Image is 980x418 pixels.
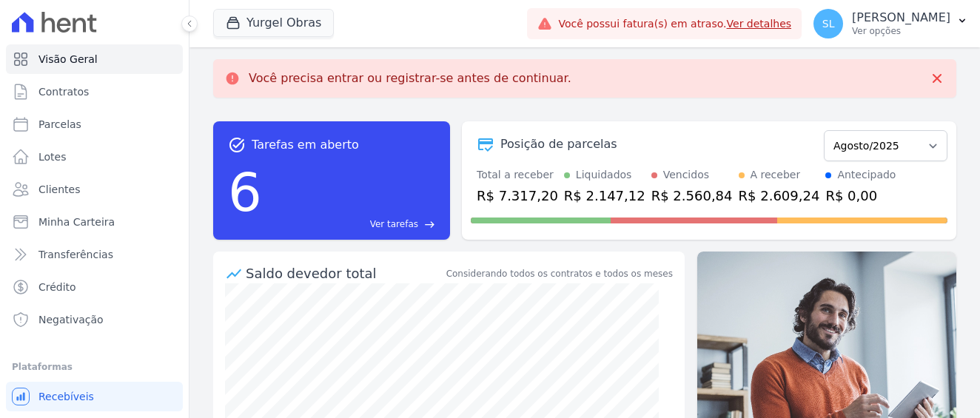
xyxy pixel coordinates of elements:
[564,186,645,206] div: R$ 2.147,12
[38,84,89,99] span: Contratos
[477,186,558,206] div: R$ 7.317,20
[38,389,94,404] span: Recebíveis
[6,272,183,302] a: Crédito
[6,142,183,172] a: Lotes
[825,186,896,206] div: R$ 0,00
[500,135,617,153] div: Posição de parcelas
[12,358,177,376] div: Plataformas
[802,3,980,44] button: SL [PERSON_NAME] Ver opções
[228,136,246,154] span: task_alt
[663,167,709,183] div: Vencidos
[6,109,183,139] a: Parcelas
[424,219,435,230] span: east
[38,312,104,327] span: Negativação
[446,267,673,280] div: Considerando todos os contratos e todos os meses
[6,175,183,204] a: Clientes
[576,167,632,183] div: Liquidados
[6,44,183,74] a: Visão Geral
[249,71,571,86] p: Você precisa entrar ou registrar-se antes de continuar.
[739,186,820,206] div: R$ 2.609,24
[246,263,443,283] div: Saldo devedor total
[268,218,435,231] a: Ver tarefas east
[370,218,418,231] span: Ver tarefas
[213,9,334,37] button: Yurgel Obras
[38,52,98,67] span: Visão Geral
[6,382,183,411] a: Recebíveis
[852,10,950,25] p: [PERSON_NAME]
[822,18,835,29] span: SL
[38,280,76,294] span: Crédito
[837,167,896,183] div: Antecipado
[6,305,183,334] a: Negativação
[6,240,183,269] a: Transferências
[228,154,262,231] div: 6
[252,136,359,154] span: Tarefas em aberto
[6,207,183,237] a: Minha Carteira
[558,16,791,32] span: Você possui fatura(s) em atraso.
[38,182,80,197] span: Clientes
[38,117,81,132] span: Parcelas
[6,77,183,107] a: Contratos
[727,18,792,30] a: Ver detalhes
[38,247,113,262] span: Transferências
[651,186,733,206] div: R$ 2.560,84
[852,25,950,37] p: Ver opções
[38,215,115,229] span: Minha Carteira
[751,167,801,183] div: A receber
[38,149,67,164] span: Lotes
[477,167,558,183] div: Total a receber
